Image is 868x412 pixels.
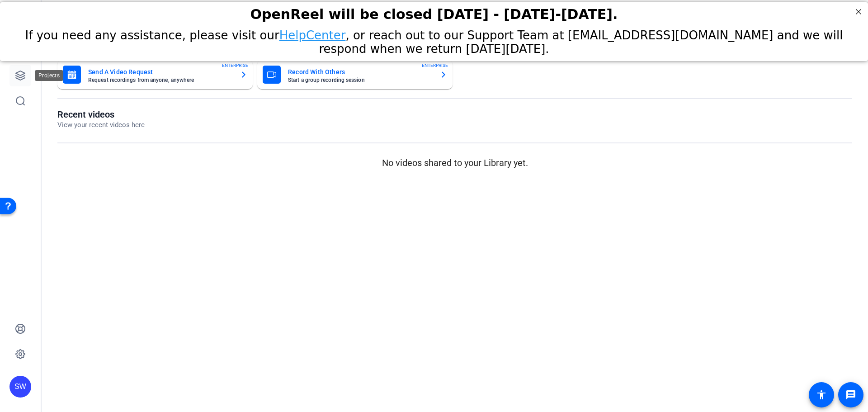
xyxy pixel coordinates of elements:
button: Record With OthersStart a group recording sessionENTERPRISE [257,60,453,89]
h1: Recent videos [57,109,145,120]
mat-icon: message [845,389,856,400]
p: No videos shared to your Library yet. [57,156,852,170]
mat-card-subtitle: Start a group recording session [288,77,433,83]
div: SW [9,376,31,398]
div: OpenReel will be closed [DATE] - [DATE]-[DATE]. [11,4,857,20]
p: View your recent videos here [57,120,145,130]
div: Projects [35,70,63,81]
mat-icon: accessibility [816,389,827,400]
span: If you need any assistance, please visit our , or reach out to our Support Team at [EMAIL_ADDRESS... [25,26,843,53]
span: ENTERPRISE [422,62,448,69]
a: HelpCenter [279,26,346,40]
span: ENTERPRISE [222,62,248,69]
mat-card-title: Send A Video Request [88,66,233,77]
mat-card-subtitle: Request recordings from anyone, anywhere [88,77,233,83]
mat-card-title: Record With Others [288,66,433,77]
button: Send A Video RequestRequest recordings from anyone, anywhereENTERPRISE [57,60,253,89]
